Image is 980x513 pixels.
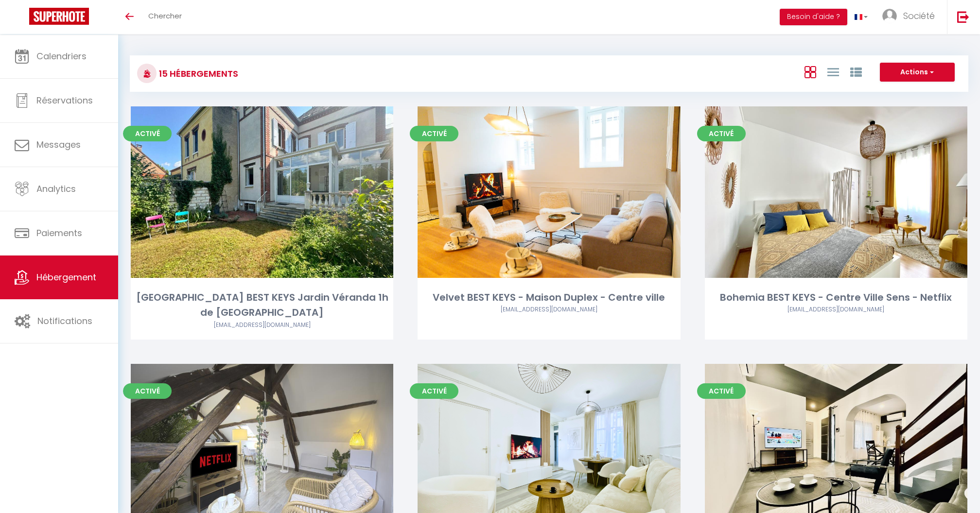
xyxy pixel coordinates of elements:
[29,8,89,25] img: Super Booking
[410,383,458,399] span: Activé
[850,64,862,80] a: Vue par Groupe
[705,305,967,314] div: Airbnb
[123,126,172,141] span: Activé
[957,11,969,23] img: logout
[705,290,967,305] div: Bohemia BEST KEYS - Centre Ville Sens - Netflix
[131,321,393,330] div: Airbnb
[37,315,92,327] span: Notifications
[123,383,172,399] span: Activé
[903,10,935,22] span: Société
[805,64,816,80] a: Vue en Box
[36,271,96,283] span: Hébergement
[36,183,76,195] span: Analytics
[36,138,81,151] span: Messages
[36,227,82,239] span: Paiements
[36,50,87,62] span: Calendriers
[131,290,393,321] div: [GEOGRAPHIC_DATA] BEST KEYS Jardin Véranda 1h de [GEOGRAPHIC_DATA]
[827,64,839,80] a: Vue en Liste
[882,9,897,23] img: ...
[157,63,238,85] h3: 15 Hébergements
[697,383,746,399] span: Activé
[148,11,182,21] span: Chercher
[880,63,955,82] button: Actions
[36,94,93,106] span: Réservations
[780,9,847,25] button: Besoin d'aide ?
[697,126,746,141] span: Activé
[410,126,458,141] span: Activé
[418,290,680,305] div: Velvet BEST KEYS - Maison Duplex - Centre ville
[418,305,680,314] div: Airbnb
